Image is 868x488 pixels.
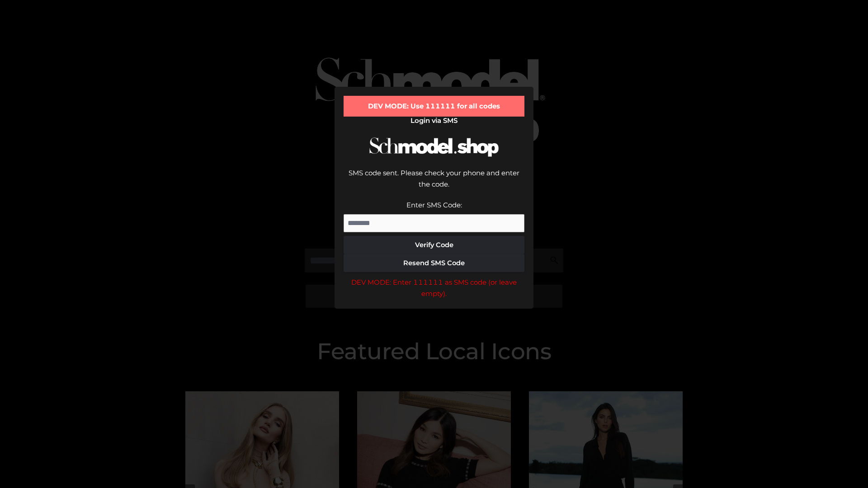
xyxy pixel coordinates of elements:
[344,236,524,254] button: Verify Code
[344,277,524,300] div: DEV MODE: Enter 111111 as SMS code (or leave empty).
[344,96,524,117] div: DEV MODE: Use 111111 for all codes
[344,117,524,125] h2: Login via SMS
[344,167,524,199] div: SMS code sent. Please check your phone and enter the code.
[344,254,524,272] button: Resend SMS Code
[406,201,462,209] label: Enter SMS Code:
[366,129,502,165] img: Schmodel Logo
